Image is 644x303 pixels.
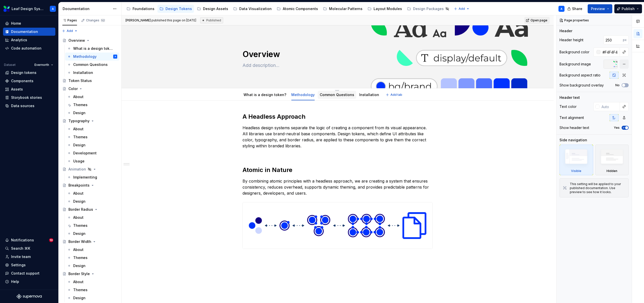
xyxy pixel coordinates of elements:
textarea: Overview [242,48,432,60]
a: Code automation [3,44,55,52]
span: Add tab [390,93,402,97]
div: Layout Modules [374,6,402,11]
a: Border Width [60,238,119,246]
h2: A Headless Approach [243,113,433,121]
div: Design [73,295,86,300]
div: Design [73,231,86,236]
div: Design Assets [203,6,228,11]
a: About [65,246,119,254]
a: Animation [60,165,119,173]
div: Design tokens [11,70,36,75]
a: About [65,125,119,133]
div: Hidden [595,145,629,175]
a: Common Questions [65,61,119,69]
p: By combining atomic principles with a headless approach, we are creating a system that ensures co... [243,178,433,196]
div: Border Width [68,239,91,244]
img: 6e787e26-f4c0-4230-8924-624fe4a2d214.png [4,6,10,12]
a: Design [65,141,119,149]
div: Implementing [73,175,97,180]
div: Design [73,110,86,115]
div: Themes [73,135,88,140]
div: About [73,94,84,99]
div: Border Radius [68,207,93,212]
a: Themes [65,101,119,109]
a: Implementing [65,173,119,181]
div: Design Packages [413,6,444,11]
div: Methodology [289,89,317,100]
a: Breakpoints [60,181,119,189]
div: Visible [571,169,581,173]
a: Common Questions [320,93,354,97]
a: Open page [524,17,550,24]
div: Foundations [133,6,154,11]
a: Design [65,262,119,270]
a: Themes [65,133,119,141]
a: Molecular Patterns [321,5,365,13]
div: Token Status [68,78,92,83]
a: Atomic Components [275,5,320,13]
div: Design Tokens [166,6,192,11]
div: Molecular Patterns [329,6,363,11]
div: Code automation [11,46,42,51]
div: Usage [73,159,85,164]
input: Auto [599,102,620,111]
div: Themes [73,223,88,228]
div: About [73,247,84,252]
span: 52 [100,18,105,22]
span: published this page on [DATE] [126,18,196,22]
div: Documentation [63,6,110,11]
div: Leaf Design System [12,6,44,11]
a: What is a design token? [65,45,119,53]
span: Preview [591,6,605,11]
div: Page tree [125,4,451,14]
div: Text alignment [559,115,584,120]
a: Home [3,19,55,27]
a: Design tokens [3,69,55,77]
a: Design Packages [405,5,451,13]
div: Themes [73,287,88,292]
a: Invite team [3,253,55,261]
label: No [615,83,620,87]
a: Usage [65,157,119,165]
p: px [623,38,627,42]
a: Design [65,230,119,238]
a: Typography [60,117,119,125]
div: Data Visualization [239,6,272,11]
div: About [73,126,84,132]
div: Themes [73,102,88,107]
div: Background image [559,62,591,67]
button: Publish [614,4,642,13]
button: Notifications10 [3,236,55,244]
div: What is a design token? [242,89,288,100]
a: Foundations [125,5,156,13]
button: Preview [588,4,612,13]
a: Installation [65,69,119,77]
svg: Supernova Logo [17,294,42,299]
div: Notifications [11,238,34,243]
div: Home [11,21,21,26]
a: Data Visualization [231,5,274,13]
div: A [115,54,116,59]
a: Design Assets [195,5,230,13]
div: About [73,215,84,220]
div: Hidden [607,169,617,173]
a: About [65,278,119,286]
a: Storybook stories [3,94,55,102]
div: Show background overlay [559,83,604,88]
div: Breakpoints [68,183,90,188]
div: Common Questions [73,62,108,67]
a: About [65,213,119,222]
div: Published [200,17,223,23]
div: Animation [68,167,86,172]
div: Changes [86,18,105,22]
a: Layout Modules [366,5,404,13]
div: Visible [559,145,593,175]
button: Add [452,5,471,12]
a: About [65,189,119,197]
div: Help [11,279,19,284]
a: Analytics [3,36,55,44]
div: Text color [559,104,577,109]
div: A [560,7,562,11]
div: Header [559,28,572,33]
a: Token Status [60,77,119,85]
